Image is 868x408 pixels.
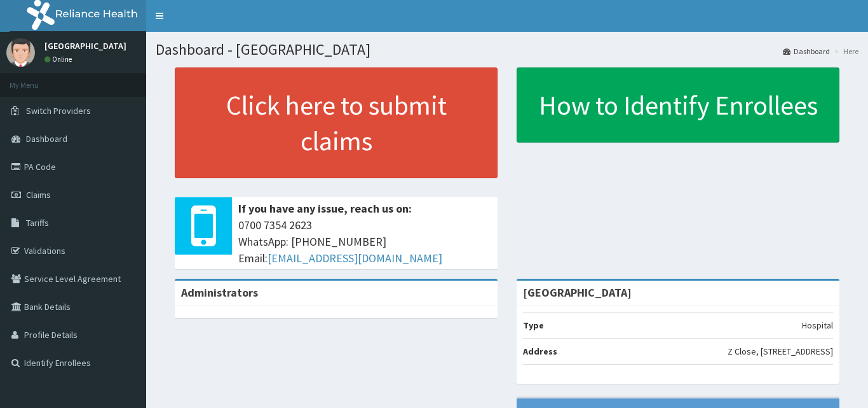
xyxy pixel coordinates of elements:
a: Online [44,55,75,64]
p: Hospital [802,319,833,332]
b: Administrators [181,285,258,300]
b: Type [523,320,544,331]
a: How to Identify Enrollees [517,67,839,143]
h1: Dashboard - [GEOGRAPHIC_DATA] [156,41,858,58]
span: Switch Providers [26,105,91,116]
span: Dashboard [26,133,67,144]
a: [EMAIL_ADDRESS][DOMAIN_NAME] [268,251,442,265]
strong: [GEOGRAPHIC_DATA] [523,285,632,300]
img: User Image [6,38,35,67]
a: Click here to submit claims [175,67,498,178]
span: Tariffs [26,217,49,229]
p: [GEOGRAPHIC_DATA] [44,41,126,50]
b: If you have any issue, reach us on: [238,201,412,216]
li: Here [831,46,858,57]
span: 0700 7354 2623 WhatsApp: [PHONE_NUMBER] Email: [238,217,491,266]
p: Z Close, [STREET_ADDRESS] [728,345,833,358]
b: Address [523,346,557,357]
a: Dashboard [783,46,830,57]
span: Claims [26,189,51,200]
